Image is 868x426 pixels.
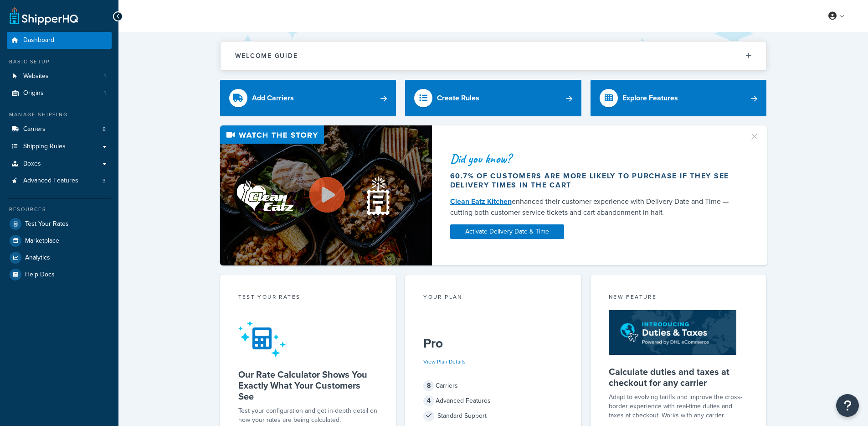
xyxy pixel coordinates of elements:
[7,111,112,119] div: Manage Shipping
[7,233,112,249] a: Marketplace
[7,266,112,283] a: Help Docs
[252,92,294,104] div: Add Carriers
[7,58,112,66] div: Basic Setup
[238,293,378,303] div: Test your rates
[423,395,563,407] div: Advanced Features
[25,271,55,279] span: Help Docs
[238,369,378,402] h5: Our Rate Calculator Shows You Exactly What Your Customers See
[423,293,563,303] div: Your Plan
[7,85,112,102] a: Origins1
[7,249,112,266] a: Analytics
[7,121,112,138] a: Carriers8
[423,410,563,422] div: Standard Support
[450,224,564,239] a: Activate Delivery Date & Time
[450,152,738,165] div: Did you know?
[450,196,512,207] a: Clean Eatz Kitchen
[437,92,479,104] div: Create Rules
[104,73,106,80] span: 1
[7,156,112,172] a: Boxes
[423,358,466,366] a: View Plan Details
[609,393,749,420] p: Adapt to evolving tariffs and improve the cross-border experience with real-time duties and taxes...
[220,125,432,265] img: Video thumbnail
[23,177,78,185] span: Advanced Features
[423,395,434,406] span: 4
[23,143,66,151] span: Shipping Rules
[25,220,69,228] span: Test Your Rates
[7,68,112,85] li: Websites
[423,336,563,351] h5: Pro
[104,89,106,97] span: 1
[450,171,738,190] div: 60.7% of customers are more likely to purchase if they see delivery times in the cart
[23,36,54,44] span: Dashboard
[7,138,112,155] a: Shipping Rules
[103,125,106,133] span: 8
[238,406,378,425] div: Test your configuration and get in-depth detail on how your rates are being calculated.
[405,80,581,116] a: Create Rules
[23,73,49,80] span: Websites
[25,237,59,245] span: Marketplace
[235,52,298,59] h2: Welcome Guide
[7,172,112,189] li: Advanced Features
[7,85,112,102] li: Origins
[836,394,859,417] button: Open Resource Center
[103,177,106,185] span: 3
[450,196,738,218] div: enhanced their customer experience with Delivery Date and Time — cutting both customer service ti...
[609,366,749,388] h5: Calculate duties and taxes at checkout for any carrier
[25,254,50,262] span: Analytics
[7,206,112,213] div: Resources
[423,380,434,391] span: 8
[591,80,767,116] a: Explore Features
[23,160,41,168] span: Boxes
[7,32,112,49] a: Dashboard
[609,293,749,303] div: New Feature
[423,379,563,392] div: Carriers
[622,92,678,104] div: Explore Features
[23,89,44,97] span: Origins
[7,121,112,138] li: Carriers
[23,125,46,133] span: Carriers
[221,42,766,70] button: Welcome Guide
[7,216,112,232] a: Test Your Rates
[220,80,396,116] a: Add Carriers
[7,172,112,189] a: Advanced Features3
[7,68,112,85] a: Websites1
